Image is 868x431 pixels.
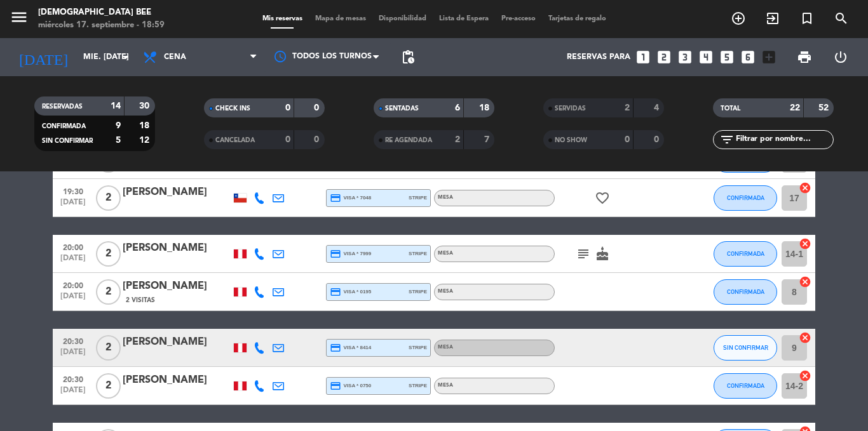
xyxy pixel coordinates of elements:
span: visa * 7048 [330,192,371,204]
i: arrow_drop_down [118,50,133,65]
i: credit_card [330,286,341,298]
strong: 0 [625,135,630,144]
i: cancel [799,369,811,382]
span: Reservas para [567,53,630,62]
span: CONFIRMADA [727,250,764,257]
i: looks_one [635,49,651,65]
span: CONFIRMADA [727,288,764,295]
span: Mapa de mesas [309,15,372,22]
span: visa * 0750 [330,380,371,392]
strong: 30 [139,102,152,110]
div: [DEMOGRAPHIC_DATA] Bee [38,6,165,19]
span: 20:30 [57,371,89,386]
strong: 4 [654,103,661,112]
span: 20:30 [57,333,89,348]
span: 19:30 [57,183,89,198]
strong: 2 [625,103,630,112]
strong: 5 [116,136,121,145]
div: [PERSON_NAME] [123,334,231,350]
button: SIN CONFIRMAR [714,335,777,361]
button: CONFIRMADA [714,373,777,399]
span: visa * 7999 [330,248,371,260]
span: [DATE] [57,198,89,213]
i: looks_5 [719,49,735,65]
span: Mis reservas [256,15,309,22]
i: cancel [799,182,811,194]
strong: 0 [285,103,290,112]
span: Lista de Espera [433,15,495,22]
span: 20:00 [57,239,89,254]
div: miércoles 17. septiembre - 18:59 [38,19,165,32]
span: Tarjetas de regalo [542,15,613,22]
i: cancel [799,275,811,288]
input: Filtrar por nombre... [735,133,833,147]
i: credit_card [330,342,341,354]
span: Cena [164,53,186,62]
span: [DATE] [57,348,89,362]
i: [DATE] [10,43,77,71]
i: credit_card [330,248,341,260]
button: CONFIRMADA [714,279,777,305]
i: cancel [799,331,811,344]
span: CONFIRMADA [727,382,764,389]
i: power_settings_new [833,50,848,65]
i: add_box [761,49,777,65]
i: cake [595,246,610,262]
button: CONFIRMADA [714,185,777,211]
span: pending_actions [400,50,416,65]
i: turned_in_not [799,11,815,26]
button: CONFIRMADA [714,241,777,267]
span: Mesa [438,345,453,350]
span: 2 [96,335,121,361]
strong: 7 [484,135,492,144]
span: Pre-acceso [495,15,542,22]
button: menu [10,8,29,31]
i: cancel [799,237,811,250]
span: RESERVADAS [42,103,83,110]
span: NO SHOW [555,137,587,143]
i: menu [10,8,29,27]
span: Mesa [438,289,453,294]
span: stripe [409,249,427,258]
span: 2 [96,185,121,211]
span: 20:00 [57,277,89,292]
span: CANCELADA [215,137,255,143]
span: Mesa [438,383,453,388]
span: [DATE] [57,292,89,307]
span: stripe [409,194,427,202]
span: TOTAL [721,105,740,112]
strong: 9 [116,121,121,130]
strong: 18 [479,103,492,112]
span: SENTADAS [385,105,419,112]
i: search [834,11,849,26]
span: 2 Visitas [126,295,155,305]
span: visa * 8414 [330,342,371,354]
span: stripe [409,381,427,390]
i: add_circle_outline [731,11,746,26]
span: stripe [409,343,427,352]
span: [DATE] [57,254,89,269]
strong: 2 [455,135,460,144]
span: Disponibilidad [372,15,433,22]
strong: 12 [139,136,152,145]
span: print [797,50,812,65]
i: looks_3 [677,49,693,65]
i: looks_two [656,49,672,65]
span: visa * 0195 [330,286,371,298]
span: CONFIRMADA [727,194,764,201]
span: Mesa [438,251,453,256]
i: filter_list [719,132,735,147]
span: stripe [409,288,427,296]
i: looks_6 [740,49,756,65]
strong: 14 [111,102,121,110]
strong: 0 [314,135,322,144]
i: looks_4 [698,49,714,65]
span: RE AGENDADA [385,137,432,143]
span: 2 [96,279,121,305]
span: 2 [96,373,121,399]
strong: 0 [654,135,661,144]
i: credit_card [330,380,341,392]
span: Mesa [438,195,453,200]
i: exit_to_app [765,11,780,26]
i: subject [576,246,591,262]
